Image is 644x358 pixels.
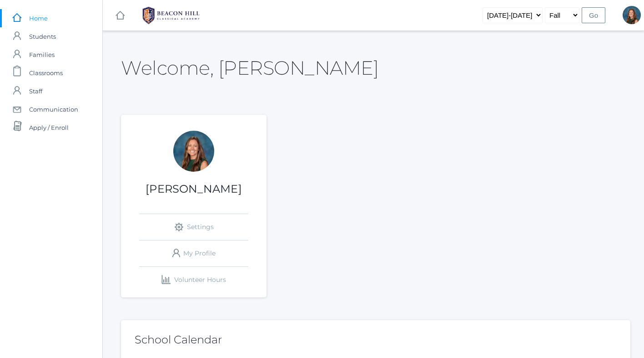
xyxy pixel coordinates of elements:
[137,4,205,27] img: 1_BHCALogos-05.png
[29,9,48,27] span: Home
[29,82,42,100] span: Staff
[29,100,78,118] span: Communication
[139,267,248,293] a: Volunteer Hours
[121,57,378,78] h2: Welcome, [PERSON_NAME]
[173,131,214,172] div: Andrea Deutsch
[139,240,248,266] a: My Profile
[29,64,63,82] span: Classrooms
[582,7,605,23] input: Go
[135,334,617,346] h2: School Calendar
[139,214,248,240] a: Settings
[29,46,55,64] span: Families
[29,27,56,46] span: Students
[623,6,641,24] div: Andrea Deutsch
[121,183,267,195] h1: [PERSON_NAME]
[29,118,69,137] span: Apply / Enroll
